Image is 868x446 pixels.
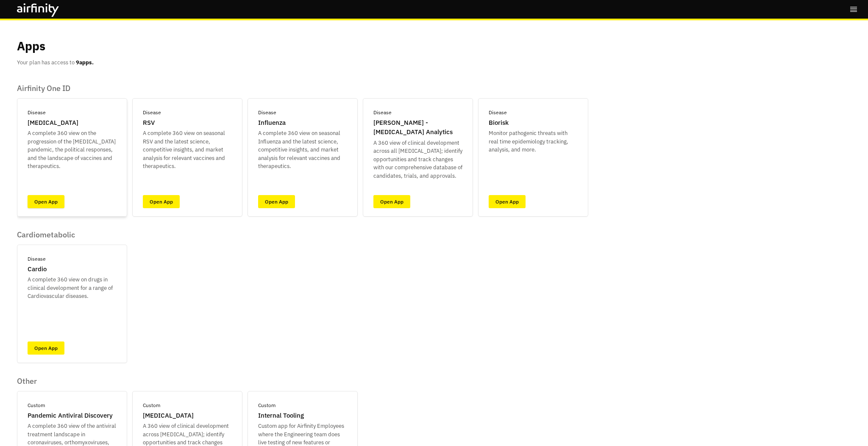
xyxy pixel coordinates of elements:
[143,411,194,421] p: [MEDICAL_DATA]
[143,109,161,116] p: Disease
[258,118,286,128] p: Influenza
[17,37,45,55] p: Apps
[373,118,462,137] p: [PERSON_NAME] - [MEDICAL_DATA] Analytics
[28,402,45,409] p: Custom
[143,129,232,171] p: A complete 360 view on seasonal RSV and the latest science, competitive insights, and market anal...
[489,109,507,116] p: Disease
[143,195,180,208] a: Open App
[258,195,295,208] a: Open App
[258,109,276,116] p: Disease
[143,402,160,409] p: Custom
[17,377,358,386] p: Other
[28,275,117,300] p: A complete 360 view on drugs in clinical development for a range of Cardiovascular diseases.
[17,84,588,93] p: Airfinity One ID
[28,341,64,355] a: Open App
[17,230,127,240] p: Cardiometabolic
[489,129,578,154] p: Monitor pathogenic threats with real time epidemiology tracking, analysis, and more.
[28,118,78,128] p: [MEDICAL_DATA]
[143,118,155,128] p: RSV
[28,264,47,274] p: Cardio
[28,255,46,263] p: Disease
[373,195,410,208] a: Open App
[258,129,347,171] p: A complete 360 view on seasonal Influenza and the latest science, competitive insights, and marke...
[258,402,275,409] p: Custom
[28,411,113,421] p: Pandemic Antiviral Discovery
[28,129,117,171] p: A complete 360 view on the progression of the [MEDICAL_DATA] pandemic, the political responses, a...
[17,58,94,67] p: Your plan has access to
[76,59,94,66] b: 9 apps.
[373,109,392,116] p: Disease
[373,139,462,180] p: A 360 view of clinical development across all [MEDICAL_DATA]; identify opportunities and track ch...
[28,109,46,116] p: Disease
[489,118,509,128] p: Biorisk
[28,195,64,208] a: Open App
[489,195,526,208] a: Open App
[258,411,304,421] p: Internal Tooling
